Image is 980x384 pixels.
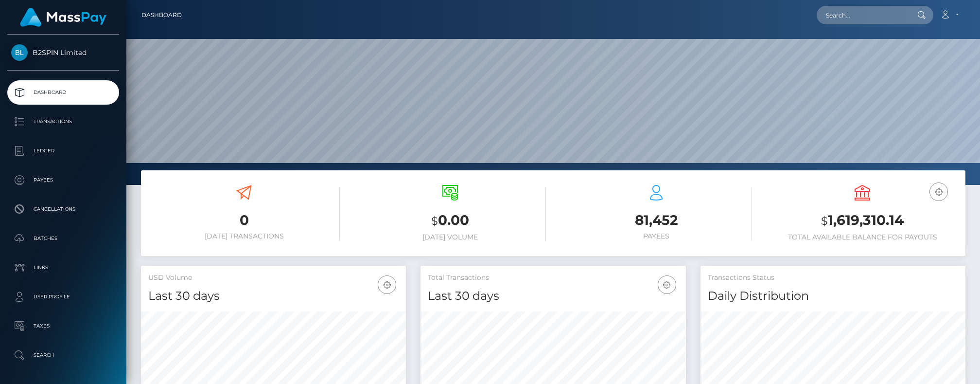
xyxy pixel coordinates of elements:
small: $ [821,214,828,228]
a: Links [7,256,119,280]
a: User Profile [7,285,119,309]
a: Taxes [7,314,119,338]
h3: 1,619,310.14 [767,211,958,231]
input: Search... [817,6,908,24]
a: Transactions [7,110,119,134]
h5: Total Transactions [428,273,678,283]
h6: [DATE] Transactions [148,232,340,240]
h3: 0.00 [354,211,546,231]
a: Cancellations [7,197,119,221]
h3: 81,452 [560,211,752,230]
h4: Last 30 days [428,288,678,305]
p: Links [11,260,115,275]
p: Batches [11,231,115,246]
h5: USD Volume [148,273,399,283]
p: Cancellations [11,202,115,217]
a: Ledger [7,139,119,163]
p: Payees [11,173,115,187]
a: Dashboard [7,80,119,105]
h6: Payees [560,232,752,240]
h4: Daily Distribution [708,288,958,305]
img: B2SPIN Limited [11,44,28,61]
span: B2SPIN Limited [7,48,119,57]
h4: Last 30 days [148,288,399,305]
p: User Profile [11,290,115,304]
p: Dashboard [11,85,115,100]
h5: Transactions Status [708,273,958,283]
p: Search [11,348,115,363]
h3: 0 [148,211,340,230]
a: Dashboard [141,5,182,25]
a: Payees [7,168,119,192]
h6: Total Available Balance for Payouts [767,233,958,241]
a: Batches [7,226,119,251]
img: MassPay Logo [20,8,106,27]
p: Taxes [11,319,115,333]
p: Transactions [11,114,115,129]
h6: [DATE] Volume [354,233,546,241]
small: $ [431,214,438,228]
a: Search [7,343,119,367]
p: Ledger [11,144,115,158]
